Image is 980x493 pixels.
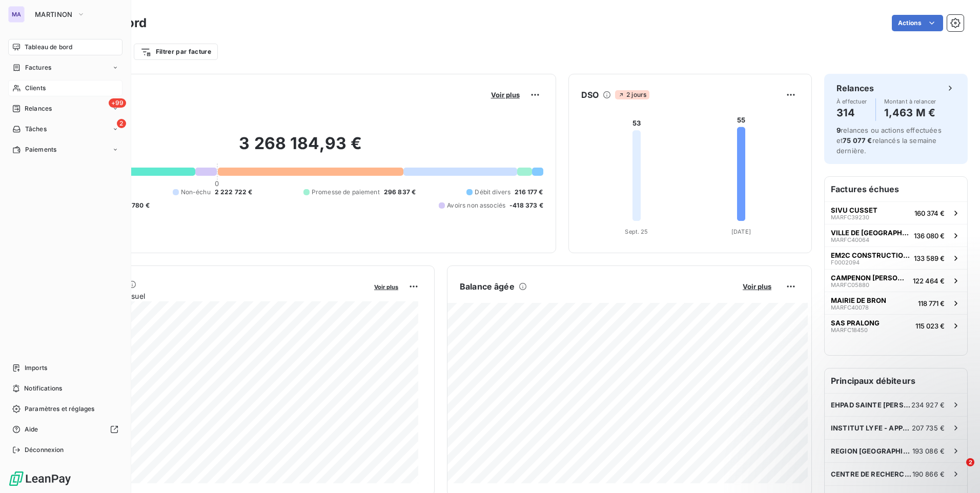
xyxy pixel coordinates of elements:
div: MA [8,6,25,23]
span: 9 [836,126,841,134]
span: Paiements [25,145,56,154]
span: 122 464 € [913,277,945,285]
span: F0002094 [831,259,860,265]
span: Relances [25,104,52,113]
span: Avoirs non associés [447,201,505,210]
h6: DSO [581,89,599,101]
h6: Balance âgée [460,280,515,293]
span: Clients [25,84,46,93]
span: 2 [966,458,974,466]
button: Voir plus [740,282,774,291]
h2: 3 268 184,93 € [58,133,543,164]
span: Tâches [25,125,47,134]
button: MAIRIE DE BRONMARFC40078118 771 € [825,292,967,314]
span: 216 177 € [515,188,543,197]
span: MARFC05880 [831,282,869,288]
span: À effectuer [836,98,867,105]
span: Déconnexion [25,445,64,455]
span: CAMPENON [PERSON_NAME] [PERSON_NAME] [831,274,909,282]
span: Voir plus [374,283,398,291]
span: 115 023 € [915,322,945,330]
span: MARTINON [35,10,73,18]
iframe: Intercom notifications message [775,394,980,465]
button: Actions [892,15,943,31]
span: 75 077 € [843,136,872,145]
span: 160 374 € [914,209,945,217]
span: 133 589 € [914,254,945,262]
span: Montant à relancer [884,98,936,105]
span: Tableau de bord [25,43,72,52]
span: 136 080 € [914,232,945,240]
button: Voir plus [371,282,401,291]
h6: Relances [836,82,874,94]
span: Imports [25,363,47,373]
button: SIVU CUSSETMARFC39230160 374 € [825,201,967,224]
a: Aide [8,421,122,438]
h6: Factures échues [825,177,967,201]
span: Chiffre d'affaires mensuel [58,291,367,301]
span: SIVU CUSSET [831,206,877,214]
span: Voir plus [491,91,520,99]
span: VILLE DE [GEOGRAPHIC_DATA] [831,229,910,237]
span: MARFC40064 [831,237,869,243]
span: Débit divers [475,188,511,197]
span: 296 837 € [384,188,416,197]
span: 2 [117,119,126,128]
button: Voir plus [488,90,523,99]
span: SAS PRALONG [831,319,880,327]
button: EM2C CONSTRUCTION SUD ESTF0002094133 589 € [825,246,967,269]
span: -418 373 € [509,201,543,210]
span: Non-échu [181,188,211,197]
button: Filtrer par facture [134,44,218,60]
span: EM2C CONSTRUCTION SUD EST [831,251,910,259]
span: MARFC39230 [831,214,869,220]
h4: 1,463 M € [884,105,936,121]
span: 190 866 € [912,470,945,478]
h6: Principaux débiteurs [825,368,967,393]
button: SAS PRALONGMARFC18450115 023 € [825,314,967,337]
span: Voir plus [743,282,771,291]
span: Notifications [24,384,62,393]
span: Paramètres et réglages [25,404,94,414]
h4: 314 [836,105,867,121]
span: Promesse de paiement [312,188,380,197]
span: relances ou actions effectuées et relancés la semaine dernière. [836,126,942,155]
span: CENTRE DE RECHERCHE DE L'INSTITUT LYFE [831,470,912,478]
tspan: [DATE] [731,228,751,235]
span: 2 jours [615,90,649,99]
tspan: Sept. 25 [625,228,648,235]
iframe: Intercom live chat [945,458,970,483]
button: CAMPENON [PERSON_NAME] [PERSON_NAME]MARFC05880122 464 € [825,269,967,292]
span: Factures [25,63,51,72]
span: MAIRIE DE BRON [831,296,886,304]
span: Aide [25,425,38,434]
span: MARFC40078 [831,304,869,311]
span: +99 [109,98,126,108]
img: Logo LeanPay [8,470,72,487]
span: 118 771 € [918,299,945,307]
span: 0 [215,179,219,188]
span: MARFC18450 [831,327,868,333]
button: VILLE DE [GEOGRAPHIC_DATA]MARFC40064136 080 € [825,224,967,246]
span: 2 222 722 € [215,188,253,197]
